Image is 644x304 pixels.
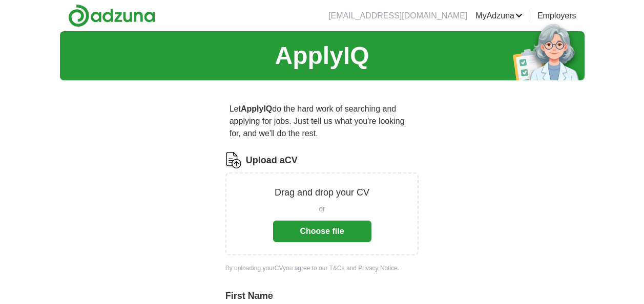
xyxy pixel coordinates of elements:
h1: ApplyIQ [275,37,369,74]
a: Employers [537,10,576,22]
label: First Name [225,289,419,303]
a: MyAdzuna [475,10,523,22]
label: Upload a CV [246,154,298,167]
a: T&Cs [329,265,345,272]
p: Let do the hard work of searching and applying for jobs. Just tell us what you're looking for, an... [225,99,419,144]
li: [EMAIL_ADDRESS][DOMAIN_NAME] [328,10,467,22]
img: CV Icon [225,152,242,168]
img: Adzuna logo [68,4,155,27]
p: Drag and drop your CV [275,186,369,200]
button: Choose file [273,221,371,242]
span: or [319,204,325,214]
strong: ApplyIQ [241,104,272,113]
a: Privacy Notice [358,265,398,272]
div: By uploading your CV you agree to our and . [225,264,419,273]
